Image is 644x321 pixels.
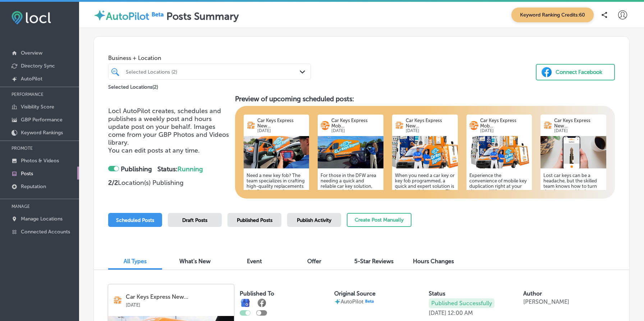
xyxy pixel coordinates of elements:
[321,173,381,253] h5: For those in the DFW area needing a quick and reliable car key solution, expert technicians are r...
[480,129,529,133] p: [DATE]
[11,11,51,24] img: fda3e92497d09a02dc62c9cd864e3231.png
[480,118,529,129] p: Car Keys Express Mob...
[331,118,381,129] p: Car Keys Express Mob...
[126,300,229,308] p: [DATE]
[406,129,455,133] p: [DATE]
[108,107,229,146] span: Locl AutoPilot creates, schedules and publishes a weekly post and hours update post on your behal...
[21,117,63,123] p: GBP Performance
[395,173,455,253] h5: When you need a car key or key fob programmed, a quick and expert solution is just around the cor...
[21,183,46,190] p: Reputation
[392,136,458,168] img: 8a2a0b5d-8f79-4856-90f5-56024d4bfac6Screenshot2025-06-24at092811.png
[511,8,594,22] span: Keyword Ranking Credits: 60
[21,216,63,222] p: Manage Locations
[93,9,106,22] img: autopilot-icon
[297,217,331,223] span: Publish Activity
[341,298,376,305] p: AutoPilot
[543,121,552,130] img: logo
[106,10,149,22] label: AutoPilot
[113,296,122,305] img: logo
[334,290,376,297] label: Original Source
[108,81,158,90] p: Selected Locations ( 2 )
[21,50,42,56] p: Overview
[21,63,55,69] p: Directory Sync
[166,10,239,22] label: Posts Summary
[237,217,272,223] span: Published Posts
[523,290,542,297] label: Author
[554,129,603,133] p: [DATE]
[556,67,602,78] div: Connect Facebook
[116,217,154,223] span: Scheduled Posts
[108,179,118,187] strong: 2 / 2
[108,55,311,61] span: Business + Location
[21,158,59,164] p: Photos & Videos
[469,173,529,253] h5: Experience the convenience of mobile key duplication right at your doorstep! Whether it's a spare...
[321,121,330,130] img: logo
[469,121,478,130] img: logo
[466,136,532,168] img: 45090b68-3e09-4025-b7bf-2cba52a518e9cke-key-solutions.jpg
[21,229,70,235] p: Connected Accounts
[406,118,455,129] p: Car Keys Express New...
[21,104,54,110] p: Visibility Score
[157,165,203,173] strong: Status:
[536,64,615,80] button: Connect Facebook
[182,217,207,223] span: Draft Posts
[354,258,394,265] span: 5-Star Reviews
[334,298,341,305] img: autopilot-icon
[413,258,454,265] span: Hours Changes
[363,298,376,304] img: Beta
[126,294,229,300] p: Car Keys Express New...
[124,258,147,265] span: All Types
[21,171,33,177] p: Posts
[244,136,309,168] img: e391b9bc-45cd-493e-b661-c6a8a2635f0f74e674f1-0ef1-43a7-a4da-805e37316849TechProgrammingClos.jpg
[540,136,606,168] img: 5369e1bd-289d-45da-92aa-ed1cc8d5325eScreenshot2025-06-24at092507.png
[429,298,494,308] p: Published Successfully
[121,165,152,173] strong: Publishing
[149,10,166,18] img: Beta
[257,118,307,129] p: Car Keys Express New...
[179,258,211,265] span: What's New
[108,179,229,187] p: Location(s) Publishing
[523,298,569,305] p: [PERSON_NAME]
[257,129,307,133] p: [DATE]
[395,121,404,130] img: logo
[543,173,603,253] h5: Lost car keys can be a headache, but the skilled team knows how to turn that frown upside down. Q...
[126,69,300,75] div: Selected Locations (2)
[347,213,411,227] button: Create Post Manually
[554,118,603,129] p: Car Keys Express New...
[307,258,321,265] span: Offer
[21,76,42,82] p: AutoPilot
[331,129,381,133] p: [DATE]
[247,173,307,253] h5: Need a new key fob? The team specializes in crafting high-quality replacements that fit your need...
[429,310,446,316] p: [DATE]
[247,121,256,130] img: logo
[429,290,445,297] label: Status
[108,146,200,154] span: You can edit posts at any time.
[318,136,383,168] img: 2588a980-bc17-42f4-925c-5fd8e9970642f399b68d-27e4-4e36-a53f-d236a7b69718CKETech2Woman.jpg
[240,290,274,297] label: Published To
[448,310,473,316] p: 12:00 AM
[21,130,63,136] p: Keyword Rankings
[247,258,262,265] span: Event
[178,165,203,173] span: Running
[235,95,615,103] h3: Preview of upcoming scheduled posts:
